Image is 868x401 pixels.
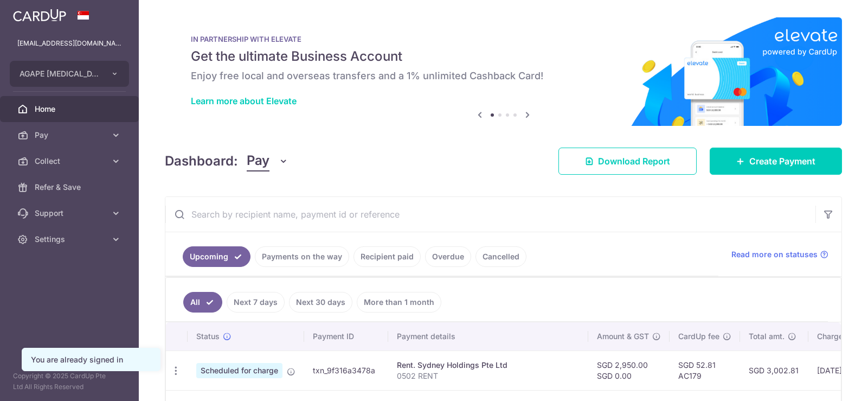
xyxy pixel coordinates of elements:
span: Home [35,104,106,114]
span: Amount & GST [597,331,649,342]
th: Payment details [388,322,588,351]
a: Download Report [558,148,697,175]
span: Settings [35,234,106,245]
span: Total amt. [749,331,785,342]
td: SGD 3,002.81 [740,351,808,390]
a: Payments on the way [255,246,349,267]
a: Create Payment [710,148,842,175]
span: Pay [35,130,106,141]
a: Overdue [425,246,471,267]
td: SGD 2,950.00 SGD 0.00 [588,351,670,390]
h4: Dashboard: [165,151,238,171]
a: Cancelled [475,246,526,267]
span: Status [196,331,220,342]
div: Rent. Sydney Holdings Pte Ltd [397,360,580,371]
a: Learn more about Elevate [191,96,297,106]
a: All [183,292,222,313]
span: Pay [247,151,269,171]
span: Refer & Save [35,182,106,193]
input: Search by recipient name, payment id or reference [165,197,815,232]
p: [EMAIL_ADDRESS][DOMAIN_NAME] [17,38,121,49]
a: Next 30 days [289,292,352,313]
span: Support [35,208,106,219]
span: Create Payment [749,155,815,168]
td: txn_9f316a3478a [304,351,388,390]
button: AGAPE [MEDICAL_DATA] CLINIC PTE. LTD. [10,61,129,87]
p: 0502 RENT [397,371,580,381]
h6: Enjoy free local and overseas transfers and a 1% unlimited Cashback Card! [191,69,816,82]
a: More than 1 month [357,292,441,313]
span: AGAPE [MEDICAL_DATA] CLINIC PTE. LTD. [20,68,100,79]
span: CardUp fee [678,331,719,342]
h5: Get the ultimate Business Account [191,48,816,65]
a: Read more on statuses [731,249,828,260]
a: Recipient paid [353,246,421,267]
img: Renovation banner [165,17,842,126]
span: Download Report [598,155,670,168]
p: IN PARTNERSHIP WITH ELEVATE [191,35,816,43]
a: Upcoming [183,246,250,267]
span: Read more on statuses [731,249,818,260]
button: Pay [247,151,288,171]
img: CardUp [13,9,66,22]
span: Charge date [817,331,861,342]
span: Scheduled for charge [196,363,282,378]
a: Next 7 days [227,292,285,313]
td: SGD 52.81 AC179 [670,351,740,390]
th: Payment ID [304,322,388,351]
div: You are already signed in [31,354,151,365]
span: Collect [35,156,106,167]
